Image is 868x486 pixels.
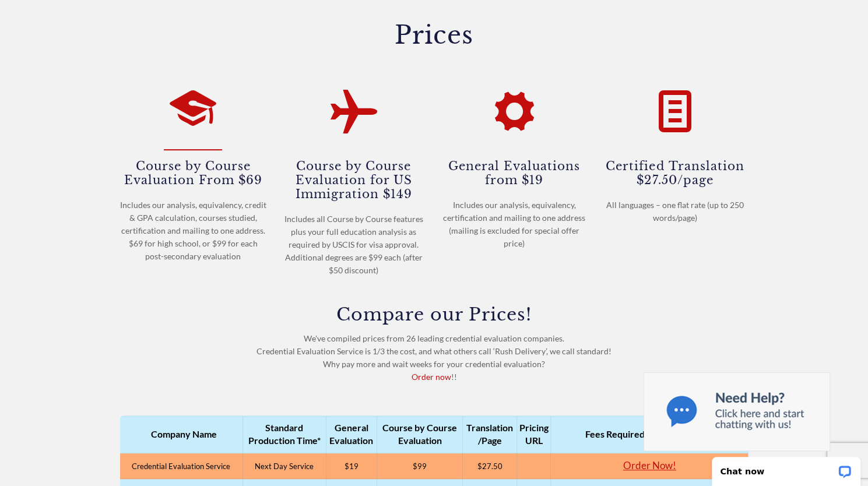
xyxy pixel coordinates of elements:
td: $99 [377,453,463,479]
th: General Evaluation [326,415,377,453]
td: Credential Evaluation Service [120,453,243,479]
h4: Course by Course Evaluation for US Immigration $149 [280,158,427,201]
th: Standard Production Time* [243,415,326,453]
div: Includes our analysis, equivalency, certification and mailing to one address (mailing is excluded... [441,199,588,250]
a: Order Now! [623,459,676,471]
img: Chat now [644,372,830,451]
div: We've compiled prices from 26 leading credential evaluation companies. Credential Evaluation Serv... [120,306,748,383]
h1: Prices [120,23,748,47]
div: All languages – one flat rate (up to 250 words/page) [602,199,748,224]
a: Order now [412,372,451,382]
h4: General Evaluations from $19 [441,158,588,187]
div: Includes our analysis, equivalency, credit & GPA calculation, courses studied, certification and ... [120,199,267,263]
div: Fees Required [551,428,679,441]
th: Course by Course Evaluation [377,415,463,453]
td: $27.50 [463,453,517,479]
th: Pricing URL [516,415,550,453]
h3: Compare our Prices! [120,306,748,323]
td: Next Day Service [243,453,326,479]
div: Company Name [126,428,243,441]
div: Includes all Course by Course features plus your full education analysis as required by USCIS for... [280,213,427,277]
th: Translation /Page [463,415,517,453]
iframe: LiveChat chat widget [704,449,868,486]
h4: Certified Translation $27.50/page [602,158,748,187]
td: $19 [326,453,377,479]
h4: Course by Course Evaluation From $69 [120,158,267,187]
